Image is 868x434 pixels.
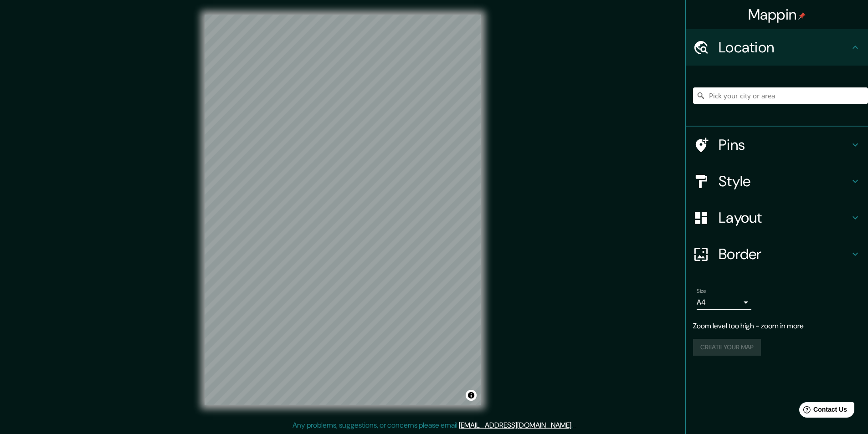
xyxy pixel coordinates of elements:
img: pin-icon.png [798,12,806,20]
div: . [573,420,574,431]
p: Any problems, suggestions, or concerns please email . [293,420,573,431]
h4: Border [719,245,850,263]
canvas: Map [205,15,481,405]
input: Pick your city or area [693,87,868,104]
div: Location [686,29,868,66]
div: A4 [697,295,751,310]
div: Layout [686,199,868,236]
h4: Layout [719,209,850,227]
a: [EMAIL_ADDRESS][DOMAIN_NAME] [459,420,571,430]
div: . [574,420,576,431]
h4: Style [719,172,850,190]
h4: Location [719,38,850,56]
div: Border [686,236,868,272]
iframe: Help widget launcher [787,398,858,424]
label: Size [697,287,706,295]
p: Zoom level too high - zoom in more [693,321,861,332]
h4: Mappin [748,5,806,24]
h4: Pins [719,136,850,154]
div: Pins [686,127,868,163]
button: Toggle attribution [466,390,477,401]
div: Style [686,163,868,199]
